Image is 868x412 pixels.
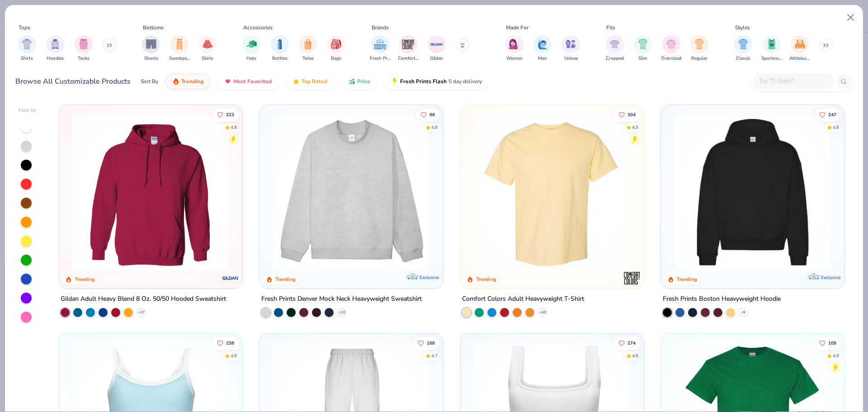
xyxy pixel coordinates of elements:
[828,112,836,117] span: 247
[19,107,37,114] div: Filter By
[202,55,213,62] span: Skirts
[242,35,260,62] button: filter button
[842,9,859,26] button: Close
[623,269,641,287] img: Comfort Colors logo
[539,310,546,315] span: + 60
[815,336,841,349] button: Like
[231,124,237,131] div: 4.8
[736,55,750,62] span: Classic
[509,39,519,49] img: Women Image
[224,78,231,85] img: most_fav.gif
[632,124,638,131] div: 4.9
[372,24,389,32] div: Brands
[833,352,839,359] div: 4.8
[431,124,438,131] div: 4.8
[299,35,317,62] div: filter for Totes
[448,76,482,87] span: 5 day delivery
[416,108,439,121] button: Like
[562,35,580,62] div: filter for Unisex
[614,336,640,349] button: Like
[50,39,60,49] img: Hoodies Image
[303,39,313,49] img: Totes Image
[789,55,810,62] span: Athleisure
[169,35,190,62] div: filter for Sweatpants
[734,35,752,62] div: filter for Classic
[401,38,415,51] img: Comfort Colors Image
[627,112,636,117] span: 304
[638,39,648,49] img: Slim Image
[242,35,260,62] div: filter for Hats
[469,114,635,270] img: 029b8af0-80e6-406f-9fdc-fdf898547912
[213,108,239,121] button: Like
[614,108,640,121] button: Like
[505,35,524,62] div: filter for Women
[420,275,439,280] span: Exclusive
[243,24,273,32] div: Accessories
[18,35,36,62] div: filter for Shirts
[833,124,839,131] div: 4.8
[246,39,257,49] img: Hats Image
[609,39,620,49] img: Cropped Image
[413,336,439,349] button: Like
[428,35,446,62] button: filter button
[634,35,652,62] div: filter for Slim
[795,39,805,49] img: Athleisure Image
[370,35,391,62] div: filter for Fresh Prints
[75,35,93,62] div: filter for Tanks
[146,39,156,49] img: Shorts Image
[533,35,552,62] button: filter button
[429,112,435,117] span: 88
[767,39,777,49] img: Sportswear Image
[331,55,341,62] span: Bags
[165,74,210,89] button: Trending
[226,341,235,345] span: 238
[181,78,203,85] span: Trending
[18,35,36,62] button: filter button
[169,35,190,62] button: filter button
[22,39,32,49] img: Shirts Image
[198,35,217,62] div: filter for Skirts
[341,74,377,89] button: Price
[226,112,235,117] span: 223
[46,35,64,62] div: filter for Hoodies
[286,74,334,89] button: Top Rated
[271,35,289,62] div: filter for Bottles
[538,39,547,49] img: Men Image
[661,35,681,62] div: filter for Oversized
[661,55,681,62] span: Oversized
[821,275,840,280] span: Exclusive
[19,24,30,32] div: Tops
[606,35,624,62] div: filter for Cropped
[169,55,190,62] span: Sweatpants
[246,55,256,62] span: Hats
[261,294,422,305] div: Fresh Prints Denver Mock Neck Heavyweight Sweatshirt
[269,114,434,270] img: f5d85501-0dbb-4ee4-b115-c08fa3845d83
[538,55,547,62] span: Men
[46,35,64,62] button: filter button
[606,24,615,32] div: Fits
[327,35,345,62] button: filter button
[661,35,681,62] button: filter button
[789,35,810,62] button: filter button
[398,55,419,62] span: Comfort Colors
[15,76,131,87] div: Browse All Customizable Products
[302,55,314,62] span: Totes
[21,55,33,62] span: Shirts
[198,35,217,62] button: filter button
[175,39,184,49] img: Sweatpants Image
[302,78,327,85] span: Top Rated
[666,39,676,49] img: Oversized Image
[292,78,300,85] img: TopRated.gif
[141,77,158,85] div: Sort By
[506,24,528,32] div: Made For
[562,35,580,62] button: filter button
[398,35,419,62] div: filter for Comfort Colors
[327,35,345,62] div: filter for Bags
[339,310,345,315] span: + 10
[203,39,213,49] img: Skirts Image
[434,114,599,270] img: a90f7c54-8796-4cb2-9d6e-4e9644cfe0fe
[761,35,782,62] button: filter button
[275,39,285,49] img: Bottles Image
[428,35,446,62] div: filter for Gildan
[506,55,523,62] span: Women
